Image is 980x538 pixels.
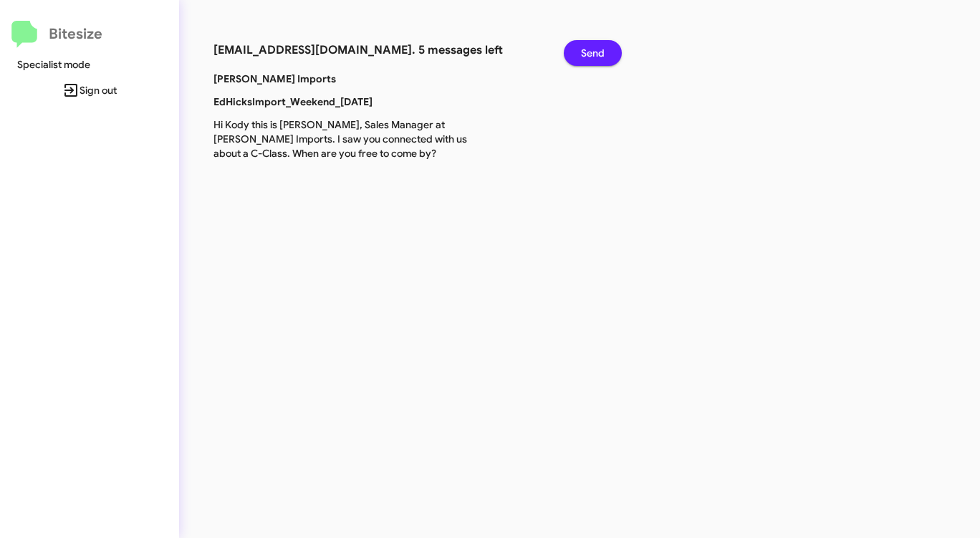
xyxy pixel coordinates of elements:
span: Sign out [11,77,168,103]
button: Send [564,40,622,66]
a: Bitesize [11,21,102,48]
b: [PERSON_NAME] Imports [213,72,336,85]
b: EdHicksImport_Weekend_[DATE] [213,95,373,108]
span: Send [581,40,605,66]
p: Hi Kody this is [PERSON_NAME], Sales Manager at [PERSON_NAME] Imports. I saw you connected with u... [203,117,483,160]
h3: [EMAIL_ADDRESS][DOMAIN_NAME]. 5 messages left [213,40,542,60]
